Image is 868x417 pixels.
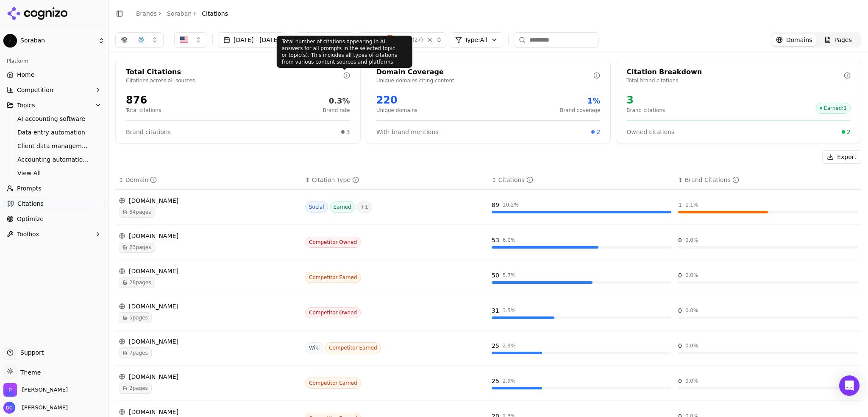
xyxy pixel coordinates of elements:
div: 31 [492,306,499,315]
div: Total Citations [126,67,343,77]
span: Accounting automation tools [17,155,91,164]
div: 1.1 % [685,202,698,208]
span: Toolbox [17,230,39,238]
div: [DOMAIN_NAME] [119,267,298,275]
div: [DOMAIN_NAME] [119,372,298,381]
th: domain [115,171,302,190]
p: Brand citations [626,107,665,114]
span: Wiki [305,342,323,353]
div: 6.0 % [503,237,516,243]
button: Toolbox [3,227,105,241]
span: 23 pages [119,242,155,253]
div: [DOMAIN_NAME] [119,196,298,205]
button: Export [822,150,861,164]
a: Brands [136,10,157,17]
div: 220 [376,93,417,107]
span: Social [305,202,328,213]
div: 3.5 % [503,307,516,314]
div: 0.3% [323,95,350,107]
img: Vic.ai [373,35,383,45]
span: Competitor Owned [305,307,361,318]
span: Topics [17,101,35,109]
span: Support [17,348,44,357]
div: 1% [560,95,600,107]
div: [DOMAIN_NAME] [119,302,298,311]
div: Citations [498,176,533,184]
div: 0 [678,341,682,350]
div: ↕Citation Type [305,176,485,184]
div: [DOMAIN_NAME] [119,408,298,416]
span: 2 pages [119,383,152,394]
div: 25 [492,377,499,385]
span: 5 pages [119,312,152,323]
div: 0.0 % [685,237,698,243]
a: AI accounting software [14,113,95,125]
span: 2 [596,128,600,136]
th: citationTypes [302,171,488,190]
span: Soraban [20,37,95,45]
img: Soraban [3,34,17,48]
div: 0 [678,377,682,385]
p: Total brand citations [626,77,844,84]
div: Open Intercom Messenger [839,375,860,396]
div: Platform [3,54,105,68]
span: ( 27 ) [412,36,423,43]
div: 5.7 % [503,272,516,279]
a: View All [14,167,95,179]
a: Data entry automation [14,126,95,138]
button: Type:All [450,32,503,48]
span: Owned citations [626,128,674,136]
button: Open user button [3,402,68,414]
div: 3 [626,93,665,107]
div: 876 [126,93,161,107]
div: 0 [678,306,682,315]
div: 2.9 % [503,378,516,384]
span: 2 [847,128,851,136]
a: Client data management [14,140,95,152]
button: [DATE] - [DATE] [218,32,285,48]
th: brandCitationCount [675,171,861,190]
div: ↕Domain [119,176,298,184]
span: 54 pages [119,207,155,218]
span: 3 [346,128,350,136]
span: Citations [17,199,44,208]
div: ↕Brand Citations [678,176,858,184]
span: Competitor Owned [305,237,361,248]
p: Total citations [126,107,161,114]
div: 50 [492,271,499,280]
div: Domain Coverage [376,67,594,77]
img: US [180,36,188,44]
a: Optimize [3,212,105,226]
nav: breadcrumb [136,9,228,18]
span: Citations [202,9,228,18]
span: Perrill [22,386,68,394]
th: totalCitationCount [488,171,675,190]
span: Prompts [17,184,42,193]
img: Botkeeper [361,35,371,45]
span: Domains [786,36,812,44]
div: Citation Breakdown [626,67,844,77]
a: Citations [3,197,105,210]
a: Prompts [3,182,105,195]
div: 10.2 % [503,202,519,208]
div: [DOMAIN_NAME] [119,232,298,240]
p: Brand coverage [560,107,600,114]
span: View All [17,169,91,177]
div: 89 [492,201,499,209]
div: 0.0 % [685,307,698,314]
div: 0.0 % [685,342,698,349]
a: Soraban [167,9,192,18]
span: Competitor Earned [305,378,361,389]
img: Bill.com [385,35,395,45]
p: Brand rate [323,107,350,114]
span: Optimize [17,215,44,223]
span: With brand mentions [376,128,439,136]
span: Theme [17,369,41,376]
span: Home [17,70,34,79]
div: Citation Type [312,176,359,184]
p: Unique domains [376,107,417,114]
span: Type: All [465,36,487,44]
div: Brand Citations [685,176,739,184]
div: 0 [678,236,682,244]
span: Pages [835,36,852,44]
